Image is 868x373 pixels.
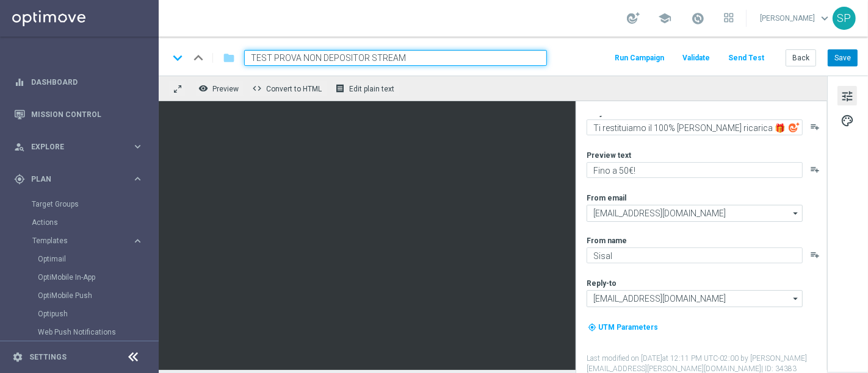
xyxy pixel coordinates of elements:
[31,143,132,151] span: Explore
[14,141,132,152] div: Explore
[249,80,327,96] button: code Convert to HTML
[195,80,244,96] button: remove_red_eye Preview
[598,323,658,332] span: UTM Parameters
[726,50,766,66] button: Send Test
[38,250,157,268] div: Optimail
[810,122,820,132] button: playlist_add
[818,12,831,25] span: keyboard_arrow_down
[31,66,143,98] a: Dashboard
[587,193,626,203] label: From email
[587,205,803,222] input: Select
[587,290,803,307] input: Select
[332,80,400,96] button: receipt Edit plain text
[252,83,262,93] span: code
[833,7,856,30] div: SP
[837,86,857,105] button: tune
[613,50,666,66] button: Run Campaign
[38,268,157,286] div: OptiMobile In-App
[31,176,132,183] span: Plan
[132,173,143,185] i: keyboard_arrow_right
[32,236,144,246] button: Templates keyboard_arrow_right
[244,50,547,66] input: Enter a unique template name
[335,83,345,93] i: receipt
[31,98,143,130] a: Mission Control
[222,48,236,68] button: folder
[841,88,854,104] span: tune
[13,174,144,184] button: gps_fixed Plan keyboard_arrow_right
[13,110,144,119] button: Mission Control
[38,323,157,341] div: Web Push Notifications
[168,49,187,67] i: keyboard_arrow_down
[32,199,127,209] a: Target Groups
[789,122,800,133] img: optiGenie.svg
[38,291,127,300] a: OptiMobile Push
[810,250,820,260] button: playlist_add
[32,237,132,244] div: Templates
[587,321,659,334] button: my_location UTM Parameters
[132,235,143,247] i: keyboard_arrow_right
[810,165,820,174] button: playlist_add
[658,12,671,25] span: school
[759,9,833,27] a: [PERSON_NAME]keyboard_arrow_down
[13,77,144,87] button: equalizer Dashboard
[38,327,127,337] a: Web Push Notifications
[13,142,144,152] button: person_search Explore keyboard_arrow_right
[266,85,322,93] span: Convert to HTML
[588,323,596,332] i: my_location
[587,151,631,160] label: Preview text
[38,286,157,305] div: OptiMobile Push
[32,195,157,213] div: Target Groups
[837,110,857,130] button: palette
[349,85,394,93] span: Edit plain text
[32,237,120,244] span: Templates
[12,352,23,363] i: settings
[212,85,239,93] span: Preview
[790,205,802,221] i: arrow_drop_down
[14,174,25,185] i: gps_fixed
[790,291,802,307] i: arrow_drop_down
[682,54,710,62] span: Validate
[32,213,157,232] div: Actions
[14,66,143,98] div: Dashboard
[828,49,858,66] button: Save
[841,113,854,129] span: palette
[38,272,127,282] a: OptiMobile In-App
[14,141,25,152] i: person_search
[38,305,157,323] div: Optipush
[132,141,143,152] i: keyboard_arrow_right
[14,174,132,185] div: Plan
[681,50,712,66] button: Validate
[587,236,627,246] label: From name
[587,279,617,288] label: Reply-to
[198,83,208,93] i: remove_red_eye
[32,232,157,360] div: Templates
[14,77,25,88] i: equalizer
[29,353,67,361] a: Settings
[786,49,816,66] button: Back
[32,218,127,227] a: Actions
[223,51,235,65] i: folder
[38,254,127,264] a: Optimail
[14,98,143,130] div: Mission Control
[38,309,127,319] a: Optipush
[761,364,797,373] span: | ID: 34383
